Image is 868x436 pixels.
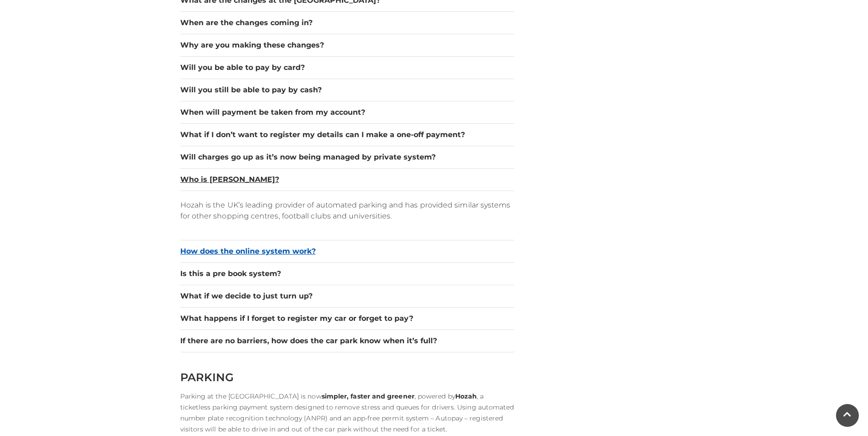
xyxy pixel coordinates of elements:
[180,17,514,28] button: When are the changes coming in?
[180,129,514,140] button: What if I don’t want to register my details can I make a one-off payment?
[180,107,514,118] button: When will payment be taken from my account?
[180,174,514,185] button: Who is [PERSON_NAME]?
[180,268,514,279] button: Is this a pre book system?
[180,152,514,163] button: Will charges go up as it’s now being managed by private system?
[322,392,415,400] strong: simpler, faster and greener
[180,246,514,257] button: How does the online system work?
[180,335,514,346] button: If there are no barriers, how does the car park know when it’s full?
[180,62,514,73] button: Will you be able to pay by card?
[455,392,477,400] strong: Hozah
[180,391,514,435] p: Parking at the [GEOGRAPHIC_DATA] is now , powered by , a ticketless parking payment system design...
[180,200,514,222] p: Hozah is the UK’s leading provider of automated parking and has provided similar systems for othe...
[180,371,514,384] h2: PARKING
[180,40,514,51] button: Why are you making these changes?
[180,313,514,324] button: What happens if I forget to register my car or forget to pay?
[180,291,514,302] button: What if we decide to just turn up?
[180,85,514,96] button: Will you still be able to pay by cash?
